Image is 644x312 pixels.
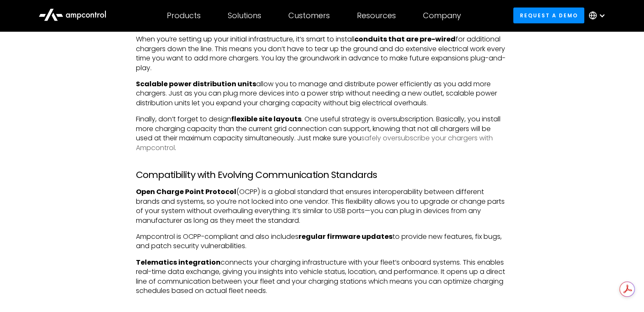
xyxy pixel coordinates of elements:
p: When you’re setting up your initial infrastructure, it’s smart to install for additional chargers... [136,35,508,73]
p: Ampcontrol is OCPP-compliant and also includes to provide new features, fix bugs, and patch secur... [136,232,508,251]
strong: conduits that are pre-wired [354,34,456,44]
strong: regular firmware updates [299,232,392,241]
div: Customers [288,11,330,20]
h3: Compatibility with Evolving Communication Standards [136,170,508,181]
p: allow you to manage and distribute power efficiently as you add more chargers. Just as you can pl... [136,79,508,108]
div: Company [423,11,461,20]
strong: Scalable power distribution units [136,79,256,89]
p: (OCPP) is a global standard that ensures interoperability between different brands and systems, s... [136,187,508,225]
div: Solutions [228,11,261,20]
p: Finally, don’t forget to design . One useful strategy is oversubscription. Basically, you install... [136,115,508,153]
div: Products [167,11,201,20]
a: safely oversubscribe your chargers with Ampcontrol [136,133,493,152]
strong: flexible site layouts [231,114,301,124]
strong: Telematics integration [136,257,221,267]
div: Resources [357,11,396,20]
p: connects your charging infrastructure with your fleet’s onboard systems. This enables real-time d... [136,258,508,296]
strong: Open Charge Point Protocol [136,187,236,197]
a: Request a demo [513,8,584,23]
